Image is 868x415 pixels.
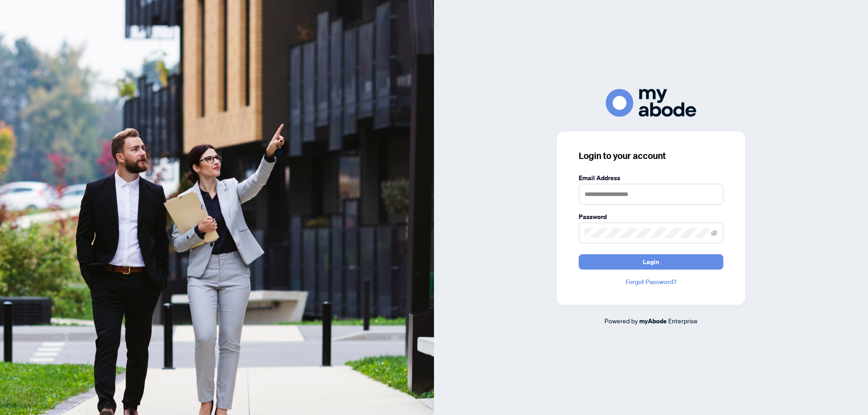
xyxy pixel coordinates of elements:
[606,89,696,117] img: ma-logo
[639,316,667,326] a: myAbode
[579,149,723,162] h3: Login to your account
[668,317,698,325] span: Enterprise
[711,230,717,236] span: eye-invisible
[579,277,723,287] a: Forgot Password?
[604,317,638,325] span: Powered by
[579,254,723,270] button: Login
[643,255,659,269] span: Login
[579,173,723,183] label: Email Address
[579,212,723,222] label: Password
